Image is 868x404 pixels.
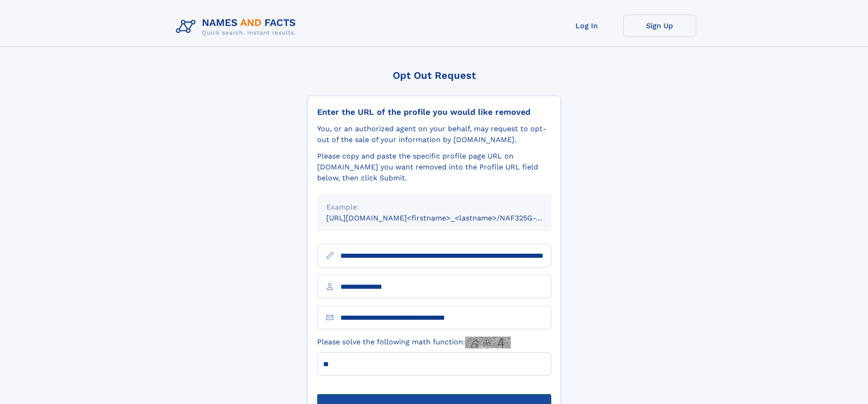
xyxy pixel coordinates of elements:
[308,70,561,81] div: Opt Out Request
[550,15,623,37] a: Log In
[623,15,696,37] a: Sign Up
[317,107,551,117] div: Enter the URL of the profile you would like removed
[317,151,551,184] div: Please copy and paste the specific profile page URL on [DOMAIN_NAME] you want removed into the Pr...
[317,123,551,145] div: You, or an authorized agent on your behalf, may request to opt-out of the sale of your informatio...
[172,15,303,39] img: Logo Names and Facts
[326,214,569,222] small: [URL][DOMAIN_NAME]<firstname>_<lastname>/NAF325G-xxxxxxxx
[326,202,542,213] div: Example:
[317,337,511,348] label: Please solve the following math function:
